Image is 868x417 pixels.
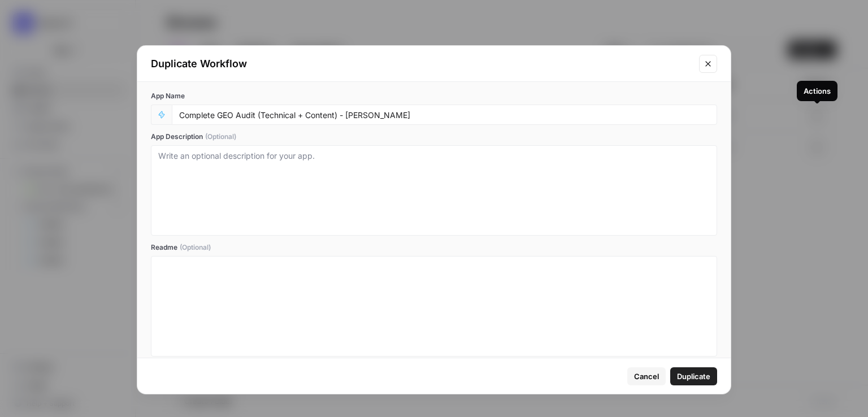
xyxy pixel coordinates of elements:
[670,367,717,385] button: Duplicate
[180,242,211,253] span: (Optional)
[205,132,236,142] span: (Optional)
[634,371,659,382] span: Cancel
[151,132,717,142] label: App Description
[677,371,710,382] span: Duplicate
[699,55,717,73] button: Close modal
[151,91,717,101] label: App Name
[627,367,666,385] button: Cancel
[151,242,717,253] label: Readme
[179,110,710,120] input: Untitled
[804,85,831,97] div: Actions
[151,56,692,72] div: Duplicate Workflow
